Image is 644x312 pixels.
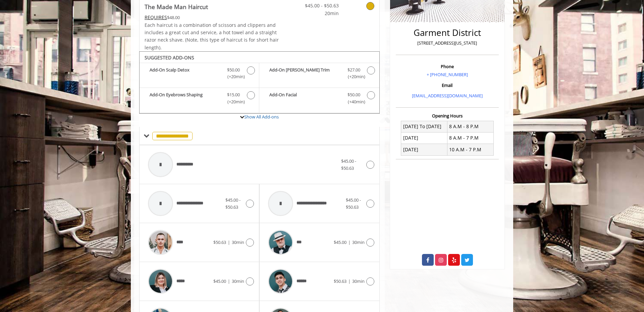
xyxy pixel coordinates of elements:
[225,197,240,210] span: $45.00 - $50.63
[143,91,256,107] label: Add-On Eyebrows Shaping
[269,66,340,81] b: Add-On [PERSON_NAME] Trim
[334,278,346,284] span: $50.63
[228,278,230,284] span: |
[412,93,483,99] a: [EMAIL_ADDRESS][DOMAIN_NAME]
[269,91,340,105] b: Add-On Facial
[145,22,279,51] span: Each haircut is a combination of scissors and clippers and includes a great cut and service, a ho...
[143,66,256,82] label: Add-On Scalp Detox
[447,144,493,155] td: 10 A.M - 7 P.M
[299,10,339,17] span: 20min
[145,2,208,11] b: The Made Man Haircut
[213,278,226,284] span: $45.00
[227,91,240,98] span: $15.00
[150,91,220,105] b: Add-On Eyebrows Shaping
[232,239,244,245] span: 30min
[139,51,380,114] div: The Made Man Haircut Add-onS
[346,197,361,210] span: $45.00 - $50.63
[341,158,356,171] span: $45.00 - $50.63
[344,73,364,80] span: (+20min )
[348,239,351,245] span: |
[344,98,364,105] span: (+40min )
[397,64,497,69] h3: Phone
[227,66,240,73] span: $50.00
[347,66,360,73] span: $27.00
[224,98,244,105] span: (+20min )
[447,132,493,144] td: 8 A.M - 7 P.M
[334,239,346,245] span: $45.00
[299,2,339,9] span: $45.00 - $50.63
[244,114,279,120] a: Show All Add-ons
[401,121,447,132] td: [DATE] To [DATE]
[401,132,447,144] td: [DATE]
[213,239,226,245] span: $50.63
[347,91,360,98] span: $50.00
[397,83,497,88] h3: Email
[397,28,497,38] h2: Garment District
[348,278,351,284] span: |
[232,278,244,284] span: 30min
[263,66,376,82] label: Add-On Beard Trim
[145,14,167,20] span: This service needs some Advance to be paid before we block your appointment
[224,73,244,80] span: (+20min )
[352,278,365,284] span: 30min
[427,71,468,77] a: + [PHONE_NUMBER]
[397,40,497,47] p: [STREET_ADDRESS][US_STATE]
[150,66,220,81] b: Add-On Scalp Detox
[263,91,376,107] label: Add-On Facial
[401,144,447,155] td: [DATE]
[447,121,493,132] td: 8 A.M - 8 P.M
[145,14,279,21] div: $48.00
[352,239,365,245] span: 30min
[145,54,194,61] b: SUGGESTED ADD-ONS
[396,113,499,118] h3: Opening Hours
[228,239,230,245] span: |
